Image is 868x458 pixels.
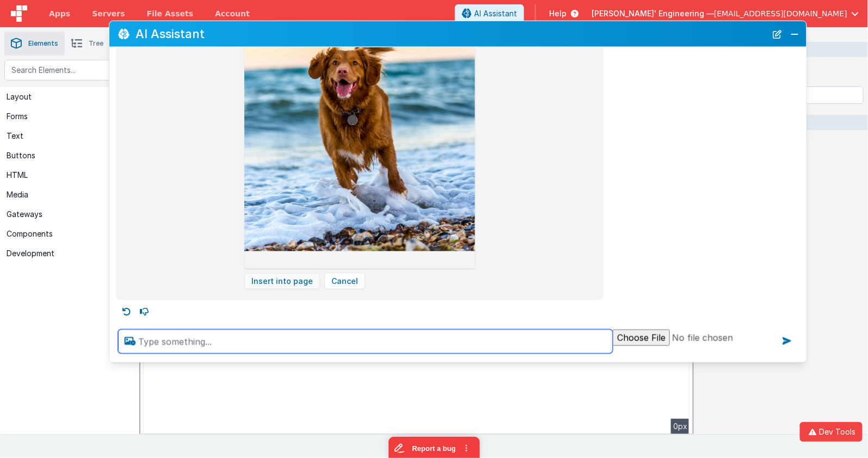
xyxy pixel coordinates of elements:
[7,150,35,161] div: Buttons
[7,209,42,220] div: Gateways
[49,8,70,19] span: Apps
[788,26,802,41] button: Close
[147,8,194,19] span: File Assets
[92,8,125,19] span: Servers
[7,111,28,122] div: Forms
[671,419,690,434] div: 0px
[592,8,859,19] button: [PERSON_NAME]' Engineering — [EMAIL_ADDRESS][DOMAIN_NAME]
[7,91,32,102] div: Layout
[7,248,54,259] div: Development
[769,26,785,41] button: New Chat
[800,422,863,442] button: Dev Tools
[89,39,103,48] span: Tree
[28,39,58,48] span: Elements
[455,4,524,23] button: AI Assistant
[324,273,365,289] button: Cancel
[549,8,567,19] span: Help
[7,170,28,181] div: HTML
[474,8,517,19] span: AI Assistant
[592,8,714,19] span: [PERSON_NAME]' Engineering —
[714,8,847,19] span: [EMAIL_ADDRESS][DOMAIN_NAME]
[4,60,135,81] input: Search Elements...
[7,131,23,141] div: Text
[136,27,766,40] h2: AI Assistant
[244,273,320,289] button: Insert into page
[7,189,28,200] div: Media
[7,228,53,239] div: Components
